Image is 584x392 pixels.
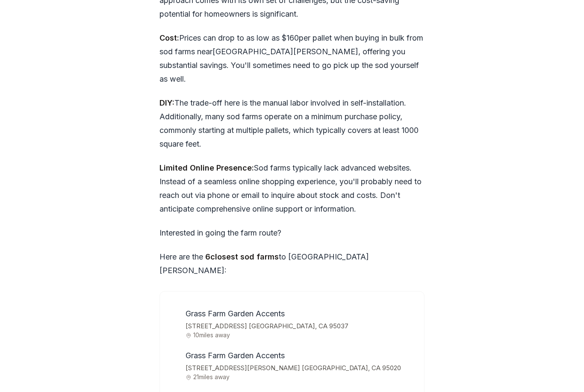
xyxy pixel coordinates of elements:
span: 10 miles away [186,332,414,338]
span: 21 miles away [186,374,414,380]
span: [STREET_ADDRESS] [GEOGRAPHIC_DATA], CA 95037 [186,321,414,332]
span: Grass Farm Garden Accents [186,351,285,360]
strong: DIY: [159,98,174,107]
span: [STREET_ADDRESS][PERSON_NAME] [GEOGRAPHIC_DATA], CA 95020 [186,363,414,374]
p: Interested in going the farm route? [159,226,425,240]
p: Sod farms typically lack advanced websites. Instead of a seamless online shopping experience, you... [159,161,425,216]
strong: Limited Online Presence: [159,163,254,172]
strong: Cost: [159,33,179,42]
span: Grass Farm Garden Accents [186,309,285,318]
strong: 6 closest sod farms [205,252,279,261]
p: Prices can drop to as low as $ 160 per pallet when buying in bulk from sod farms near [GEOGRAPHIC... [159,31,425,86]
p: The trade-off here is the manual labor involved in self-installation. Additionally, many sod farm... [159,96,425,151]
